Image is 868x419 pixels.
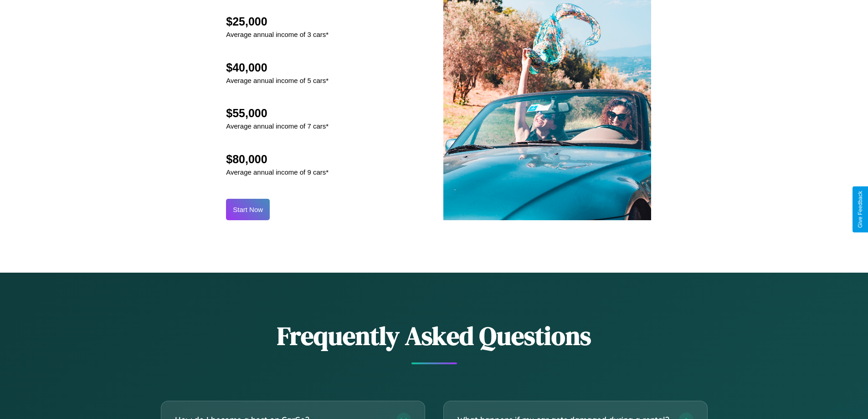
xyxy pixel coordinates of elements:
[161,318,708,353] h2: Frequently Asked Questions
[226,120,329,132] p: Average annual income of 7 cars*
[226,61,329,74] h2: $40,000
[857,191,863,228] div: Give Feedback
[226,28,329,41] p: Average annual income of 3 cars*
[226,166,329,178] p: Average annual income of 9 cars*
[226,153,329,166] h2: $80,000
[226,107,329,120] h2: $55,000
[226,74,329,87] p: Average annual income of 5 cars*
[226,15,329,28] h2: $25,000
[226,199,270,220] button: Start Now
